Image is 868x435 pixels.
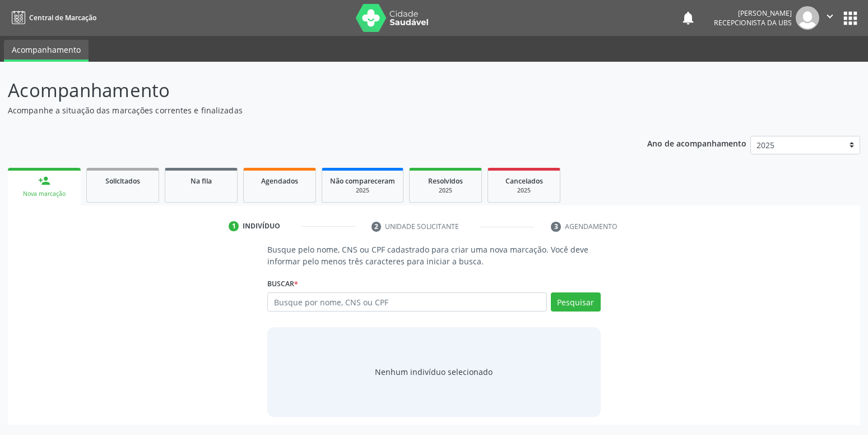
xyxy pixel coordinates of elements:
[428,176,463,186] span: Resolvidos
[8,104,605,116] p: Acompanhe a situação das marcações correntes e finalizadas
[824,10,836,22] i: 
[267,292,546,312] input: Busque por nome, CNS ou CPF
[38,175,50,187] div: person_add
[229,221,239,231] div: 1
[243,221,280,231] div: Indivíduo
[505,176,543,186] span: Cancelados
[714,18,792,28] span: Recepcionista da UBS
[330,176,395,186] span: Não compareceram
[261,176,298,186] span: Agendados
[680,10,696,26] button: notifications
[29,13,96,22] span: Central de Marcação
[496,186,552,195] div: 2025
[796,6,819,30] img: img
[375,366,493,378] div: Nenhum indivíduo selecionado
[8,76,605,104] p: Acompanhamento
[16,190,73,198] div: Nova marcação
[105,176,140,186] span: Solicitados
[417,186,474,195] div: 2025
[330,186,395,195] div: 2025
[841,8,860,28] button: apps
[647,136,746,150] p: Ano de acompanhamento
[4,40,89,62] a: Acompanhamento
[267,275,298,292] label: Buscar
[267,244,600,267] p: Busque pelo nome, CNS ou CPF cadastrado para criar uma nova marcação. Você deve informar pelo men...
[191,176,212,186] span: Na fila
[714,8,792,18] div: [PERSON_NAME]
[819,6,841,30] button: 
[551,292,601,312] button: Pesquisar
[8,8,96,27] a: Central de Marcação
